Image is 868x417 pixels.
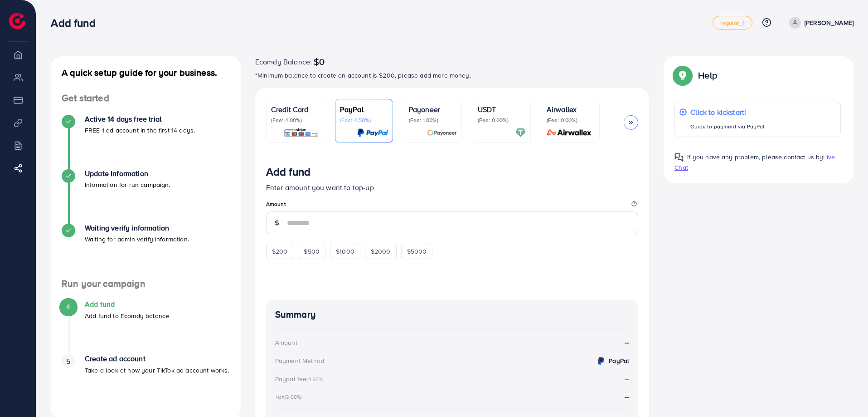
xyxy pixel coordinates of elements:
[720,20,744,26] span: regular_1
[51,224,241,278] li: Waiting verify information
[85,234,189,245] p: Waiting for admin verify information.
[713,16,752,29] a: regular_1
[304,247,320,256] span: $500
[336,247,354,256] span: $1000
[51,115,241,169] li: Active 14 days free trial
[266,182,639,193] p: Enter amount you want to top-up
[690,121,764,132] p: Guide to payment via PayPal
[85,115,195,123] h4: Active 14 days free trial
[85,169,170,178] h4: Update Information
[306,376,324,383] small: (4.50%)
[275,309,630,320] h4: Summary
[275,392,305,401] div: Tax
[515,128,526,138] img: card
[51,16,102,29] h3: Add fund
[255,56,312,67] span: Ecomdy Balance:
[407,247,427,256] span: $5000
[51,67,241,78] h4: A quick setup guide for your business.
[609,356,629,365] strong: PayPal
[625,392,629,402] strong: --
[85,354,229,363] h4: Create ad account
[9,13,25,29] img: logo
[266,200,639,211] legend: Amount
[340,104,388,115] p: PayPal
[275,356,324,365] div: Payment Method
[409,117,457,124] p: (Fee: 1.00%)
[674,153,684,162] img: Popup guide
[547,104,595,115] p: Airwallex
[625,337,629,348] strong: --
[85,300,169,309] h4: Add fund
[409,104,457,115] p: Payoneer
[698,70,717,81] p: Help
[829,376,861,410] iframe: Chat
[51,169,241,224] li: Update Information
[786,17,853,29] a: [PERSON_NAME]
[283,128,319,138] img: card
[544,128,595,138] img: card
[85,125,195,136] p: FREE 1 ad account in the first 14 days.
[271,117,319,124] p: (Fee: 4.00%)
[275,338,297,347] div: Amount
[266,165,310,178] h3: Add fund
[275,374,327,383] div: Paypal fee
[66,302,70,312] span: 4
[674,67,691,83] img: Popup guide
[596,356,606,367] img: credit
[805,17,853,28] p: [PERSON_NAME]
[371,247,391,256] span: $2000
[51,354,241,409] li: Create ad account
[357,128,388,138] img: card
[85,179,170,190] p: Information for run campaign.
[687,152,823,162] span: If you have any problem, please contact us by
[66,356,70,367] span: 5
[690,107,764,118] p: Click to kickstart!
[427,128,457,138] img: card
[547,117,595,124] p: (Fee: 0.00%)
[85,224,189,232] h4: Waiting verify information
[255,70,650,81] p: *Minimum balance to create an account is $200, please add more money.
[314,56,325,67] span: $0
[272,247,288,256] span: $200
[285,393,302,401] small: (3.00%)
[478,104,526,115] p: USDT
[51,278,241,289] h4: Run your campaign
[51,93,241,104] h4: Get started
[478,117,526,124] p: (Fee: 0.00%)
[85,365,229,376] p: Take a look at how your TikTok ad account works.
[51,300,241,354] li: Add fund
[340,117,388,124] p: (Fee: 4.50%)
[85,310,169,321] p: Add fund to Ecomdy balance
[625,374,629,384] strong: --
[271,104,319,115] p: Credit Card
